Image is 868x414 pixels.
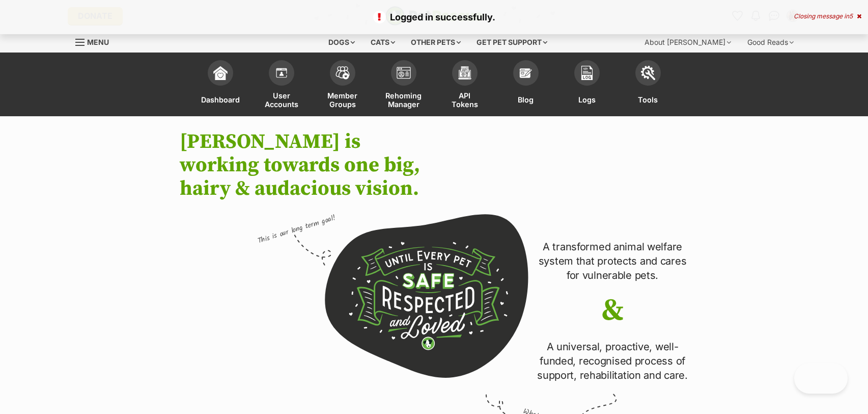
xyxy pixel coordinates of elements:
[190,55,251,116] a: Dashboard
[537,340,689,382] p: A universal, proactive, well-funded, recognised process of support, rehabilitation and care.
[556,55,618,116] a: Logs
[87,38,109,46] span: Menu
[397,67,411,79] img: group-profile-icon-3fa3cf56718a62981997c0bc7e787c4b2cf8bcc04b72c1350f741eb67cf2f40e.svg
[458,66,472,80] img: api-icon-849e3a9e6f871e3acf1f60245d25b4cd0aad652aa5f5372336901a6a67317bd8.svg
[274,66,289,80] img: members-icon-d6bcda0bfb97e5ba05b48644448dc2971f67d37433e5abca221da40c41542bd5.svg
[618,55,679,116] a: Tools
[321,32,362,53] div: Dogs
[385,91,422,109] span: Rehoming Manager
[373,55,434,116] a: Rehoming Manager
[740,32,801,53] div: Good Reads
[495,55,556,116] a: Blog
[363,32,402,53] div: Cats
[447,91,483,109] span: API Tokens
[201,91,240,109] span: Dashboard
[404,32,468,53] div: Other pets
[325,214,528,378] img: Until every pet is safe, respected and loved
[180,130,434,200] h1: [PERSON_NAME] is working towards one big, hairy & audacious vision.
[325,91,360,109] span: Member Groups
[641,66,655,80] img: tools-icon-677f8b7d46040df57c17cb185196fc8e01b2b03676c49af7ba82c462532e62ee.svg
[213,66,228,80] img: dashboard-icon-eb2f2d2d3e046f16d808141f083e7271f6b2e854fb5c12c21221c1fb7104beca.svg
[518,91,534,109] span: Blog
[580,66,594,80] img: logs-icon-5bf4c29380941ae54b88474b1138927238aebebbc450bc62c8517511492d5a22.svg
[638,91,658,109] span: Tools
[256,213,337,246] span: This is our long term goal!
[537,296,689,326] p: &
[578,91,596,109] span: Logs
[312,55,373,116] a: Member Groups
[335,66,350,80] img: team-members-icon-5396bd8760b3fe7c0b43da4ab00e1e3bb1a5d9ba89233759b79545d2d3fc5d0d.svg
[794,363,848,394] iframe: Help Scout Beacon - Open
[519,66,533,80] img: blogs-icon-e71fceff818bbaa76155c998696f2ea9b8fc06abc828b24f45ee82a475c2fd99.svg
[637,32,738,53] div: About [PERSON_NAME]
[469,32,554,53] div: Get pet support
[75,32,116,50] a: Menu
[251,55,312,116] a: User Accounts
[434,55,495,116] a: API Tokens
[264,91,299,109] span: User Accounts
[537,240,689,282] p: A transformed animal welfare system that protects and cares for vulnerable pets.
